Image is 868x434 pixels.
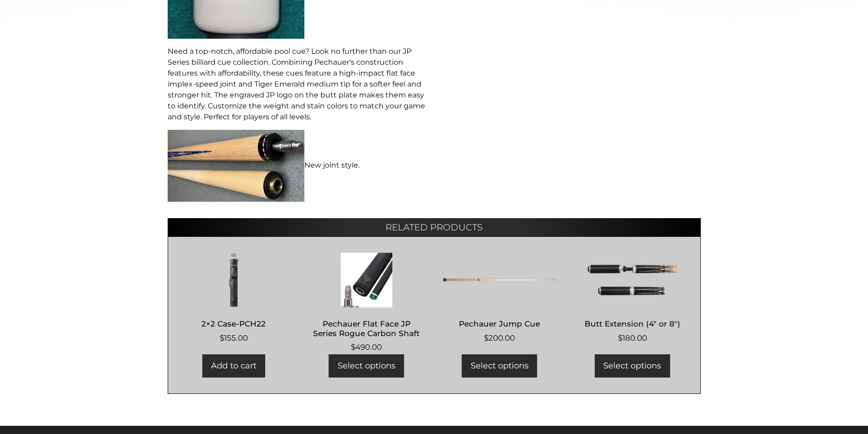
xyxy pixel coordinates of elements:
[484,333,488,342] span: $
[329,354,404,378] a: Add to cart: “Pechauer Flat Face JP Series Rogue Carbon Shaft”
[310,253,423,353] a: Pechauer Flat Face JP Series Rogue Carbon Shaft $490.00
[618,333,622,342] span: $
[443,316,556,332] h2: Pechauer Jump Cue
[618,333,647,342] bdi: 180.00
[310,316,423,342] h2: Pechauer Flat Face JP Series Rogue Carbon Shaft
[202,354,265,378] a: Add to cart: “2x2 Case-PCH22”
[177,253,291,307] img: 2x2 Case-PCH22
[177,316,291,332] h2: 2×2 Case-PCH22
[310,253,423,307] img: Pechauer Flat Face JP Series Rogue Carbon Shaft
[484,333,515,342] bdi: 200.00
[575,253,689,344] a: Butt Extension (4″ or 8″) $180.00
[443,253,556,344] a: Pechauer Jump Cue $200.00
[462,354,537,378] a: Add to cart: “Pechauer Jump Cue”
[595,354,670,378] a: Add to cart: “Butt Extension (4" or 8")”
[351,342,382,352] bdi: 490.00
[575,316,689,332] h2: Butt Extension (4″ or 8″)
[443,253,556,307] img: Pechauer Jump Cue
[168,218,701,236] h2: Related products
[575,253,689,307] img: Butt Extension (4" or 8")
[168,46,429,123] p: Need a top-notch, affordable pool cue? Look no further than our JP Series billiard cue collection...
[168,130,429,202] p: New joint style.
[220,333,224,342] span: $
[220,333,248,342] bdi: 155.00
[177,253,291,344] a: 2×2 Case-PCH22 $155.00
[351,342,355,352] span: $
